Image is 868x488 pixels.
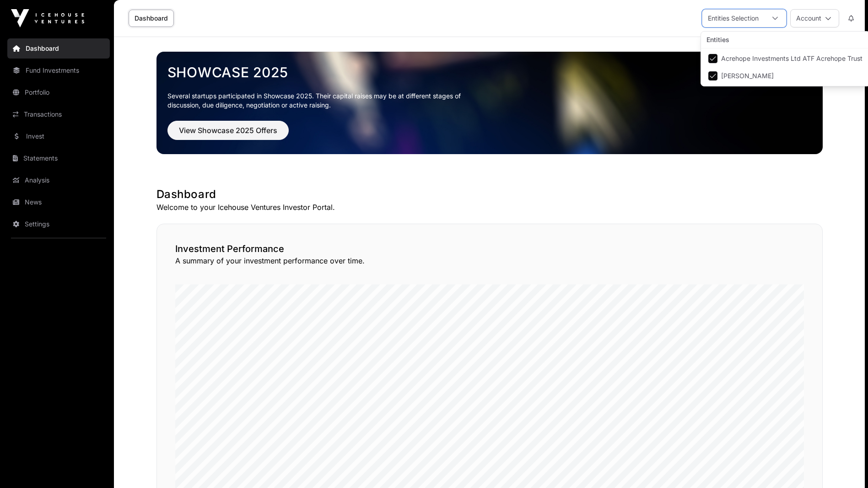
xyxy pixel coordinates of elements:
[702,10,764,27] div: Entities Selection
[156,52,823,154] img: Showcase 2025
[11,9,84,27] img: Icehouse Ventures Logo
[7,60,110,80] a: Fund Investments
[721,73,774,79] span: [PERSON_NAME]
[7,192,110,212] a: News
[703,68,868,84] li: Mark John Revis
[175,242,804,255] h2: Investment Performance
[7,126,110,146] a: Invest
[167,91,475,110] p: Several startups participated in Showcase 2025. Their capital raises may be at different stages o...
[167,64,812,80] a: Showcase 2025
[175,255,804,266] p: A summary of your investment performance over time.
[7,214,110,234] a: Settings
[703,50,868,67] li: Acrehope Investments Ltd ATF Acrehope Trust
[7,104,110,124] a: Transactions
[721,55,863,62] span: Acrehope Investments Ltd ATF Acrehope Trust
[790,9,839,27] button: Account
[7,82,110,102] a: Portfolio
[156,187,823,202] h1: Dashboard
[129,10,174,27] a: Dashboard
[156,202,823,213] p: Welcome to your Icehouse Ventures Investor Portal.
[822,444,868,488] iframe: Chat Widget
[167,121,289,140] button: View Showcase 2025 Offers
[7,170,110,190] a: Analysis
[179,125,277,136] span: View Showcase 2025 Offers
[167,130,289,139] a: View Showcase 2025 Offers
[7,148,110,168] a: Statements
[7,38,110,59] a: Dashboard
